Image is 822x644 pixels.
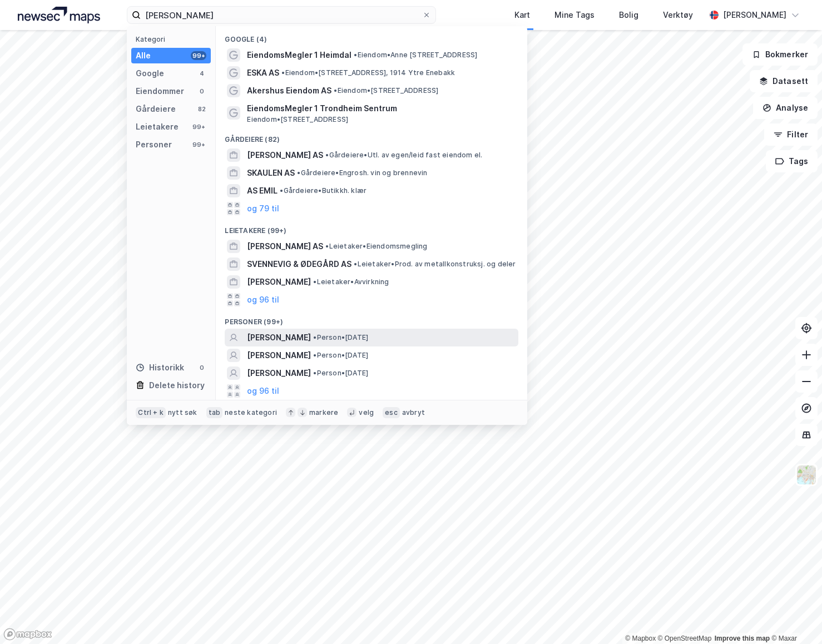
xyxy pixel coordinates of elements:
div: Kategori [136,35,211,43]
span: [PERSON_NAME] [247,275,311,289]
span: Eiendom • [STREET_ADDRESS], 1914 Ytre Enebakk [281,68,455,77]
span: • [313,333,316,341]
div: Kart [514,8,530,22]
span: ESKA AS [247,66,279,80]
span: [PERSON_NAME] [247,331,311,344]
span: Leietaker • Eiendomsmegling [325,242,427,251]
span: • [281,68,285,77]
div: Delete history [149,379,205,392]
button: Bokmerker [742,43,818,66]
div: [PERSON_NAME] [723,8,786,22]
div: esc [383,407,400,418]
div: 0 [197,87,206,96]
button: og 96 til [247,384,279,398]
span: • [280,186,283,195]
div: Historikk [136,361,184,374]
div: Leietakere [136,120,179,133]
button: Datasett [750,70,818,92]
span: EiendomsMegler 1 Trondheim Sentrum [247,102,514,115]
span: • [325,151,329,159]
button: Filter [764,123,818,146]
span: Person • [DATE] [313,369,368,378]
span: • [334,86,337,95]
div: 82 [197,105,206,113]
div: Google [136,67,164,80]
div: tab [206,407,223,418]
span: EiendomsMegler 1 Heimdal [247,48,351,62]
a: OpenStreetMap [658,635,712,642]
span: Akershus Eiendom AS [247,84,331,97]
div: avbryt [402,408,425,417]
input: Søk på adresse, matrikkel, gårdeiere, leietakere eller personer [141,7,422,23]
span: • [313,351,316,359]
div: Google (4) [216,26,527,46]
div: 4 [197,69,206,78]
span: Gårdeiere • Utl. av egen/leid fast eiendom el. [325,151,482,160]
button: Analyse [753,97,818,119]
div: Leietakere (99+) [216,217,527,237]
div: neste kategori [225,408,277,417]
iframe: Chat Widget [766,591,822,644]
span: Leietaker • Avvirkning [313,278,389,286]
a: Improve this map [715,635,770,642]
img: Z [796,464,817,486]
span: SVENNEVIG & ØDEGÅRD AS [247,257,351,271]
span: Leietaker • Prod. av metallkonstruksj. og deler [354,260,516,269]
div: Gårdeiere [136,102,176,116]
span: SKAULEN AS [247,166,295,180]
span: [PERSON_NAME] [247,349,311,362]
div: Personer [136,138,172,151]
img: logo.a4113a55bc3d86da70a041830d287a7e.svg [18,7,100,23]
span: [PERSON_NAME] AS [247,148,323,162]
span: Eiendom • [STREET_ADDRESS] [247,115,348,124]
div: Eiendommer [136,85,184,98]
div: nytt søk [168,408,197,417]
div: 0 [197,363,206,372]
span: Eiendom • Anne [STREET_ADDRESS] [354,51,477,60]
div: Alle [136,49,151,62]
div: Gårdeiere (82) [216,126,527,146]
span: Person • [DATE] [313,351,368,360]
div: velg [359,408,374,417]
a: Mapbox [625,635,656,642]
button: Tags [766,150,818,172]
div: Personer (99+) [216,309,527,329]
button: og 96 til [247,293,279,306]
div: Kontrollprogram for chat [766,591,822,644]
div: 99+ [191,140,206,149]
span: • [297,169,300,177]
div: 99+ [191,122,206,131]
span: AS EMIL [247,184,278,197]
div: Bolig [619,8,638,22]
span: Gårdeiere • Engrosh. vin og brennevin [297,169,427,177]
div: Mine Tags [554,8,595,22]
span: • [354,51,357,59]
div: Verktøy [663,8,693,22]
span: • [313,278,316,286]
a: Mapbox homepage [3,628,52,641]
button: og 79 til [247,202,279,215]
span: Gårdeiere • Butikkh. klær [280,186,367,195]
div: 99+ [191,51,206,60]
div: markere [309,408,338,417]
span: • [313,369,316,377]
span: [PERSON_NAME] [247,366,311,380]
span: • [325,242,329,250]
span: Person • [DATE] [313,333,368,342]
span: Eiendom • [STREET_ADDRESS] [334,86,438,95]
span: • [354,260,357,268]
div: Ctrl + k [136,407,166,418]
span: [PERSON_NAME] AS [247,240,323,253]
